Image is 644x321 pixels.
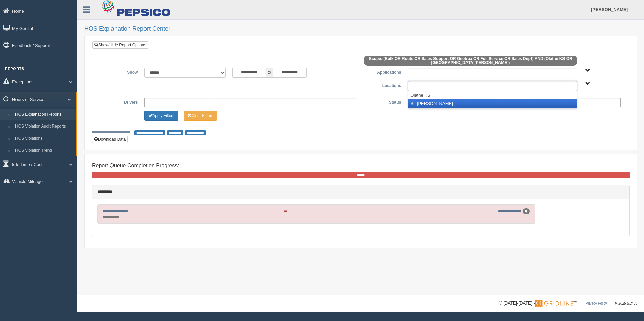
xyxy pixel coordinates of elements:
li: St. [PERSON_NAME] [408,99,576,108]
a: HOS Violations [12,133,76,145]
a: Show/Hide Report Options [92,41,148,49]
button: Change Filter Options [184,111,217,121]
label: Locations [361,81,405,89]
div: © [DATE]-[DATE] - ™ [499,300,637,307]
a: HOS Explanation Reports [12,109,76,121]
span: Scope: (Bulk OR Route OR Sales Support OR Geobox OR Full Service OR Sales Dept) AND (Olathe KS OR... [364,56,577,66]
button: Download Data [92,136,128,143]
label: Drivers [97,98,141,106]
button: Change Filter Options [144,111,178,121]
label: Status [361,98,405,106]
h4: Report Queue Completion Progress: [92,163,630,169]
h2: HOS Explanation Report Center [84,26,637,32]
span: to [266,68,273,78]
a: HOS Violation Trend [12,145,76,157]
li: Olathe KS [408,91,576,99]
a: Privacy Policy [586,301,607,305]
a: HOS Violation Audit Reports [12,120,76,133]
label: Show [97,68,141,76]
img: Gridline [535,300,573,307]
span: v. 2025.5.2403 [615,301,637,305]
label: Applications [361,68,405,76]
